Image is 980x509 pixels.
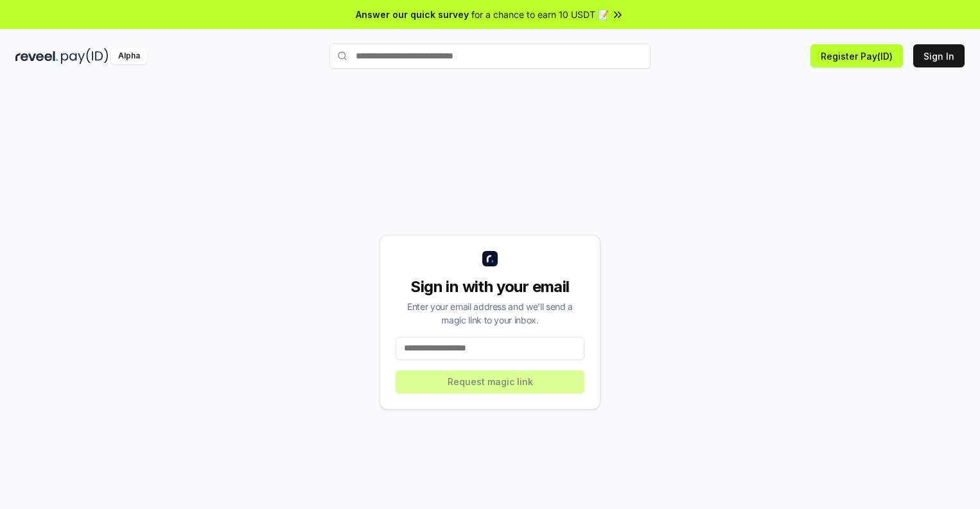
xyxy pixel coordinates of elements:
img: logo_small [482,251,498,266]
div: Sign in with your email [396,277,584,297]
button: Sign In [913,44,965,67]
span: Answer our quick survey [356,8,469,21]
div: Alpha [111,48,147,64]
button: Register Pay(ID) [810,44,903,67]
div: Enter your email address and we’ll send a magic link to your inbox. [396,300,584,327]
img: reveel_dark [15,48,58,64]
span: for a chance to earn 10 USDT 📝 [471,8,609,21]
img: pay_id [61,48,109,64]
